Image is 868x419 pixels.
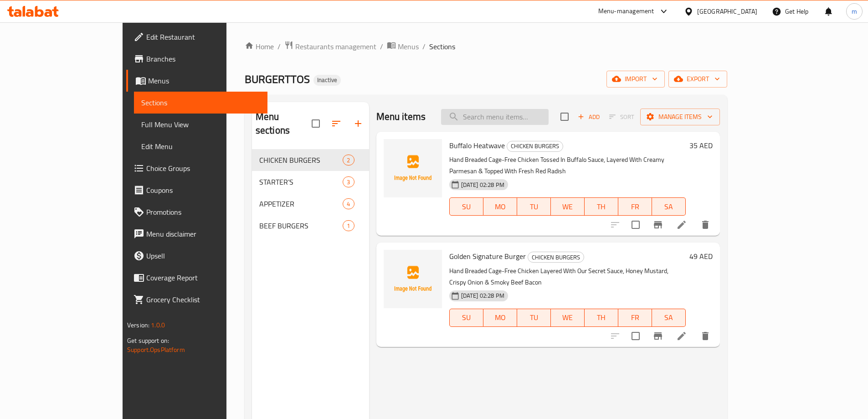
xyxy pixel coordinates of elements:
nav: breadcrumb [245,41,727,52]
span: 2 [343,156,354,165]
button: TU [517,197,551,216]
span: CHICKEN BURGERS [507,141,563,151]
div: items [343,176,354,187]
span: MO [487,200,514,213]
span: BURGERTTOS [245,69,310,89]
span: Edit Menu [141,141,260,152]
button: delete [694,214,716,236]
span: FR [622,200,648,213]
li: / [380,41,383,52]
a: Restaurants management [284,41,376,52]
a: Menus [126,70,267,92]
a: Menus [387,41,419,52]
span: WE [555,200,581,213]
button: Manage items [640,109,720,125]
span: import [614,73,657,85]
span: CHICKEN BURGERS [259,155,343,166]
span: Branches [146,53,260,64]
a: Edit Menu [134,135,267,157]
span: Golden Signature Burger [449,249,526,263]
a: Coverage Report [126,267,267,289]
div: CHICKEN BURGERS [528,252,584,263]
nav: Menu sections [252,145,369,240]
button: WE [551,197,585,216]
span: Menu disclaimer [146,228,260,239]
div: Menu-management [598,6,654,17]
span: Menus [398,41,419,52]
button: SA [652,309,686,327]
a: Support.OpsPlatform [127,344,185,356]
a: Menu disclaimer [126,223,267,245]
span: Coverage Report [146,272,260,283]
a: Upsell [126,245,267,267]
a: Coupons [126,179,267,201]
button: MO [483,197,517,216]
button: SU [449,309,483,327]
div: APPETIZER4 [252,193,369,215]
div: BEEF BURGERS1 [252,215,369,237]
span: Get support on: [127,335,169,347]
span: BEEF BURGERS [259,220,343,231]
span: export [676,73,720,85]
div: items [343,155,354,166]
div: items [343,198,354,209]
span: Promotions [146,207,260,217]
button: TH [585,197,618,216]
span: Sort sections [325,113,347,134]
button: Add section [347,113,369,134]
span: 4 [343,200,354,208]
h2: Menu sections [256,110,312,137]
span: 1 [343,222,354,230]
span: Select to update [626,215,645,234]
div: CHICKEN BURGERS2 [252,149,369,171]
span: Menus [148,75,260,86]
div: items [343,220,354,231]
span: Restaurants management [295,41,376,52]
span: APPETIZER [259,198,343,209]
span: Sections [429,41,455,52]
button: FR [618,309,652,327]
a: Branches [126,48,267,70]
span: FR [622,311,648,324]
p: Hand Breaded Cage-Free Chicken Layered With Our Secret Sauce, Honey Mustard, Crispy Onion & Smoky... [449,265,686,288]
button: export [668,71,727,88]
span: Edit Restaurant [146,31,260,42]
span: [DATE] 02:28 PM [457,291,508,300]
button: MO [483,309,517,327]
a: Promotions [126,201,267,223]
button: delete [694,325,716,347]
button: FR [618,197,652,216]
span: Inactive [313,76,341,84]
a: Edit menu item [676,331,687,341]
div: CHICKEN BURGERS [507,141,563,152]
h6: 49 AED [689,250,713,263]
span: Coupons [146,185,260,196]
span: m [852,6,857,16]
span: Select section [555,107,574,126]
span: CHICKEN BURGERS [528,252,584,263]
span: Buffalo Heatwave [449,139,505,152]
span: Choice Groups [146,163,260,174]
span: Select section first [603,110,640,124]
span: STARTER’S [259,176,343,187]
a: Edit Restaurant [126,26,267,48]
div: [GEOGRAPHIC_DATA] [697,6,757,16]
span: TH [588,200,615,213]
span: WE [555,311,581,324]
h2: Menu items [376,110,426,124]
button: TH [585,309,618,327]
button: Branch-specific-item [647,325,669,347]
span: Full Menu View [141,119,260,130]
span: [DATE] 02:28 PM [457,181,508,189]
span: SU [453,311,480,324]
img: Buffalo Heatwave [384,139,442,197]
button: SA [652,197,686,216]
span: Manage items [647,111,713,123]
span: Sections [141,97,260,108]
span: Grocery Checklist [146,294,260,305]
a: Sections [134,92,267,114]
span: SU [453,200,480,213]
